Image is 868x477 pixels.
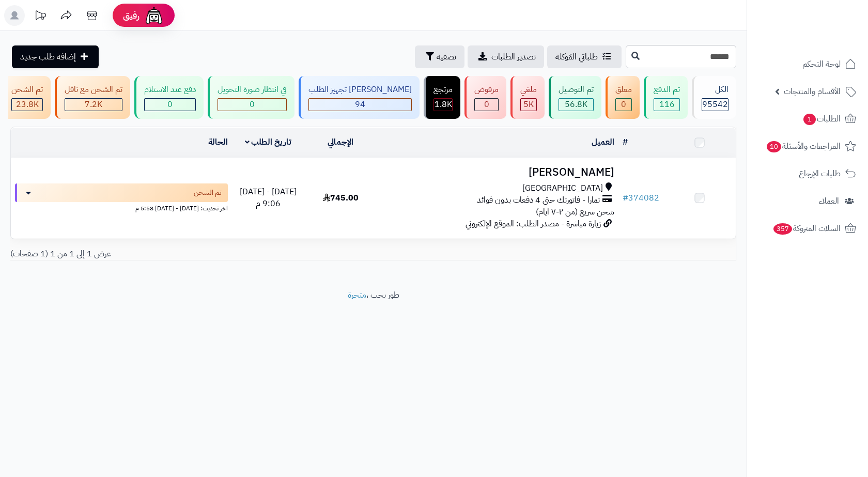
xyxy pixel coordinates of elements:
[297,76,422,119] a: [PERSON_NAME] تجهيز الطلب 94
[508,76,547,119] a: ملغي 5K
[753,161,862,186] a: طلبات الإرجاع
[348,289,366,301] a: متجرة
[144,5,164,26] img: ai-face.png
[799,166,841,181] span: طلبات الإرجاع
[772,221,841,236] span: السلات المتروكة
[767,141,781,152] span: 10
[20,51,76,63] span: إضافة طلب جديد
[623,192,659,204] a: #374082
[475,99,498,111] div: 0
[132,76,206,119] a: دفع عند الاستلام 0
[474,84,499,96] div: مرفوض
[559,99,593,111] div: 56753
[167,98,173,111] span: 0
[381,166,614,178] h3: [PERSON_NAME]
[415,45,464,68] button: تصفية
[65,99,122,111] div: 7223
[802,112,841,126] span: الطلبات
[522,182,603,194] span: [GEOGRAPHIC_DATA]
[65,84,122,96] div: تم الشحن مع ناقل
[11,84,43,96] div: تم الشحن
[85,98,102,111] span: 7.2K
[194,188,222,198] span: تم الشحن
[565,98,587,111] span: 56.8K
[218,99,286,111] div: 0
[15,202,228,213] div: اخر تحديث: [DATE] - [DATE] 5:58 م
[144,84,196,96] div: دفع عند الاستلام
[547,76,603,119] a: تم التوصيل 56.8K
[218,84,287,96] div: في انتظار صورة التحويل
[328,136,353,148] a: الإجمالي
[16,98,39,111] span: 23.8K
[753,52,862,76] a: لوحة التحكم
[773,223,792,235] span: 357
[603,76,642,119] a: معلق 0
[659,98,675,111] span: 116
[536,206,614,218] span: شحن سريع (من ٢-٧ ايام)
[434,99,452,111] div: 1815
[435,98,452,111] span: 1.8K
[802,57,841,71] span: لوحة التحكم
[520,84,537,96] div: ملغي
[623,192,628,204] span: #
[240,186,297,210] span: [DATE] - [DATE] 9:06 م
[753,106,862,131] a: الطلبات1
[123,9,139,22] span: رفيق
[206,76,297,119] a: في انتظار صورة التحويل 0
[621,98,626,111] span: 0
[521,99,536,111] div: 4985
[798,29,858,51] img: logo-2.png
[623,136,628,148] a: #
[491,51,536,63] span: تصدير الطلبات
[819,194,839,208] span: العملاء
[245,136,292,148] a: تاريخ الطلب
[250,98,255,111] span: 0
[523,98,534,111] span: 5K
[27,5,53,28] a: تحديثات المنصة
[477,194,600,206] span: تمارا - فاتورتك حتى 4 دفعات بدون فوائد
[555,51,598,63] span: طلباتي المُوكلة
[642,76,690,119] a: تم الدفع 116
[308,84,412,96] div: [PERSON_NAME] تجهيز الطلب
[208,136,228,148] a: الحالة
[12,45,99,68] a: إضافة طلب جديد
[3,248,374,260] div: عرض 1 إلى 1 من 1 (1 صفحات)
[53,76,132,119] a: تم الشحن مع ناقل 7.2K
[484,98,489,111] span: 0
[702,98,728,111] span: 95542
[559,84,594,96] div: تم التوصيل
[323,192,359,204] span: 745.00
[355,98,365,111] span: 94
[462,76,508,119] a: مرفوض 0
[592,136,614,148] a: العميل
[145,99,195,111] div: 0
[753,189,862,213] a: العملاء
[654,84,680,96] div: تم الدفع
[468,45,544,68] a: تصدير الطلبات
[803,114,816,125] span: 1
[437,51,456,63] span: تصفية
[12,99,42,111] div: 23805
[784,84,841,99] span: الأقسام والمنتجات
[616,99,631,111] div: 0
[309,99,411,111] div: 94
[466,218,601,230] span: زيارة مباشرة - مصدر الطلب: الموقع الإلكتروني
[753,216,862,241] a: السلات المتروكة357
[690,76,738,119] a: الكل95542
[654,99,679,111] div: 116
[615,84,632,96] div: معلق
[433,84,453,96] div: مرتجع
[702,84,729,96] div: الكل
[766,139,841,153] span: المراجعات والأسئلة
[547,45,622,68] a: طلباتي المُوكلة
[753,134,862,159] a: المراجعات والأسئلة10
[422,76,462,119] a: مرتجع 1.8K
